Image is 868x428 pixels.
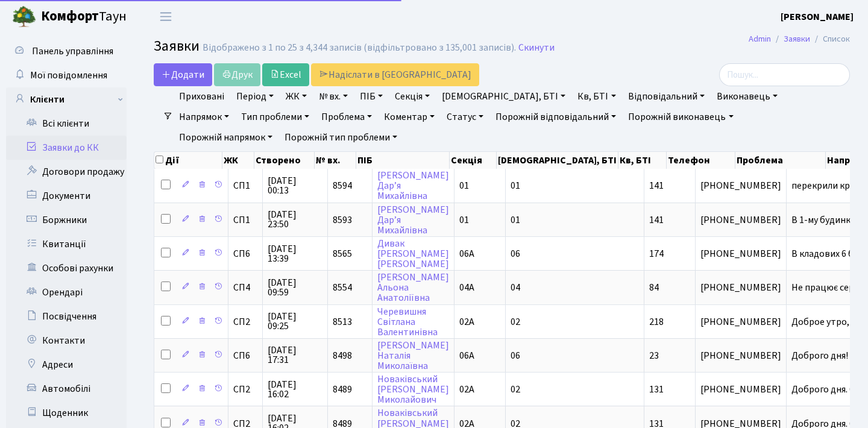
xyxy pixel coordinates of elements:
[459,179,469,192] span: 01
[41,7,99,26] b: Комфорт
[649,383,664,396] span: 131
[649,213,664,227] span: 141
[314,86,353,107] a: № вх.
[700,351,781,360] span: [PHONE_NUMBER]
[6,208,127,232] a: Боржники
[459,247,474,260] span: 06А
[518,42,555,54] a: Скинути
[12,5,36,29] img: logo.png
[618,152,666,169] th: Кв, БТІ
[377,203,449,237] a: [PERSON_NAME]Дар’яМихайлівна
[649,349,659,362] span: 23
[459,315,474,329] span: 02А
[268,278,322,297] span: [DATE] 09:59
[281,86,312,107] a: ЖК
[280,127,402,148] a: Порожній тип проблеми
[459,383,474,396] span: 02А
[377,271,449,304] a: [PERSON_NAME]АльонаАнатоліївна
[442,107,488,127] a: Статус
[511,213,520,227] span: 01
[233,351,257,360] span: СП6
[154,63,212,86] a: Додати
[333,179,352,192] span: 8594
[6,377,127,401] a: Автомобілі
[781,10,854,24] b: [PERSON_NAME]
[749,33,771,45] a: Admin
[333,349,352,362] span: 8498
[268,176,322,195] span: [DATE] 00:13
[791,213,867,227] span: В 1-му будинку[...]
[356,152,449,169] th: ПІБ
[6,256,127,280] a: Особові рахунки
[30,69,107,82] span: Мої повідомлення
[649,315,664,329] span: 218
[316,107,377,127] a: Проблема
[162,68,204,81] span: Додати
[268,244,322,263] span: [DATE] 13:39
[649,179,664,192] span: 141
[6,136,127,160] a: Заявки до КК
[154,152,222,169] th: Дії
[377,339,449,373] a: [PERSON_NAME]НаталіяМиколаївна
[6,184,127,208] a: Документи
[262,63,309,86] a: Excel
[6,63,127,87] a: Мої повідомлення
[667,152,735,169] th: Телефон
[810,33,850,46] li: Список
[174,127,277,148] a: Порожній напрямок
[233,181,257,190] span: СП1
[203,42,516,54] div: Відображено з 1 по 25 з 4,344 записів (відфільтровано з 135,001 записів).
[450,152,497,169] th: Секція
[6,87,127,112] a: Клієнти
[377,237,449,271] a: Дивак[PERSON_NAME][PERSON_NAME]
[355,86,388,107] a: ПІБ
[315,152,357,169] th: № вх.
[41,7,127,27] span: Таун
[233,249,257,259] span: СП6
[379,107,439,127] a: Коментар
[231,86,278,107] a: Період
[233,215,257,225] span: СП1
[32,45,113,58] span: Панель управління
[459,281,474,294] span: 04А
[154,36,200,57] span: Заявки
[719,63,850,86] input: Пошук...
[731,27,868,52] nav: breadcrumb
[712,86,782,107] a: Виконавець
[6,401,127,425] a: Щоденник
[700,215,781,225] span: [PHONE_NUMBER]
[268,210,322,229] span: [DATE] 23:50
[700,249,781,259] span: [PHONE_NUMBER]
[6,280,127,304] a: Орендарі
[649,247,664,260] span: 174
[6,39,127,63] a: Панель управління
[151,7,181,27] button: Переключити навігацію
[377,305,438,339] a: ЧеревишняСвітланаВалентинівна
[784,33,810,45] a: Заявки
[174,86,229,107] a: Приховані
[236,107,314,127] a: Тип проблеми
[254,152,315,169] th: Створено
[377,169,449,203] a: [PERSON_NAME]Дар’яМихайлівна
[491,107,621,127] a: Порожній відповідальний
[573,86,620,107] a: Кв, БТІ
[511,349,520,362] span: 06
[791,383,866,396] span: Доброго дня. 0[...]
[511,179,520,192] span: 01
[233,385,257,394] span: СП2
[268,345,322,365] span: [DATE] 17:31
[511,281,520,294] span: 04
[333,315,352,329] span: 8513
[700,317,781,327] span: [PHONE_NUMBER]
[6,329,127,353] a: Контакти
[222,152,254,169] th: ЖК
[649,281,659,294] span: 84
[390,86,435,107] a: Секція
[781,10,854,24] a: [PERSON_NAME]
[6,112,127,136] a: Всі клієнти
[700,385,781,394] span: [PHONE_NUMBER]
[700,181,781,190] span: [PHONE_NUMBER]
[6,232,127,256] a: Квитанції
[497,152,618,169] th: [DEMOGRAPHIC_DATA], БТІ
[437,86,570,107] a: [DEMOGRAPHIC_DATA], БТІ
